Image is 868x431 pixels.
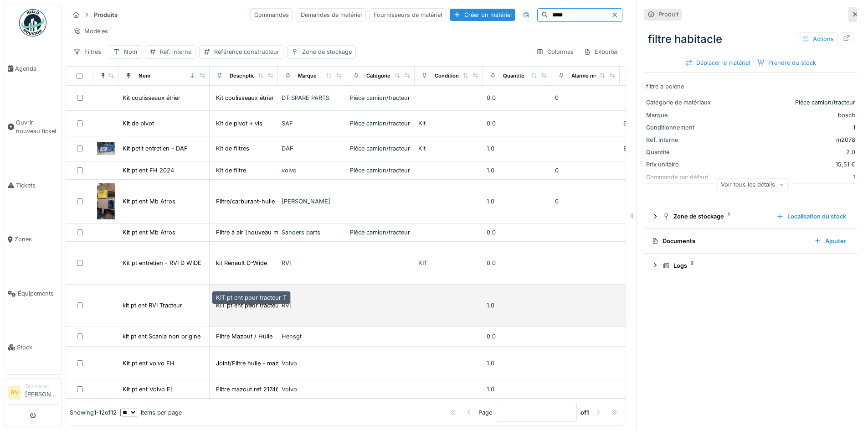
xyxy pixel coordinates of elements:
div: Ref. interne [160,47,191,56]
div: Conditionnement [646,123,714,132]
div: DAF [282,144,343,153]
div: RVI [282,259,343,267]
div: SAF [282,119,343,128]
div: Kit coulisseaux étrier [216,93,274,102]
summary: Logs2 [648,257,853,274]
div: 0.0 [487,119,548,128]
div: KIT [418,259,479,267]
span: Ouvrir nouveau ticket [16,118,58,135]
div: Page [478,408,492,417]
div: Pièce camion/tracteur [350,144,411,153]
div: 1 [718,123,855,132]
div: Modèles [69,25,112,38]
div: Kit de pivot + vis [216,119,262,128]
div: 0.0 [487,332,548,341]
a: Tickets [4,158,62,213]
img: Badge_color-CXgf-gQk.svg [19,9,46,36]
li: [PERSON_NAME] [25,383,58,402]
strong: of 1 [580,408,589,417]
div: filtre a polene [646,82,855,91]
div: Technicien [25,383,58,389]
div: 0.0 [487,259,548,267]
div: Exporter [580,45,622,58]
div: Demandes de matériel [297,8,366,21]
summary: Zone de stockage1Localisation du stock [648,208,853,225]
div: Commandes [250,8,293,21]
div: Ref. interne [646,135,714,144]
div: Actions [798,32,838,46]
a: Agenda [4,42,62,96]
div: Localisation du stock [773,210,850,223]
div: Kit de filtres [216,144,249,153]
div: Kit [418,144,479,153]
div: Kit pt ent Mb Atros [123,197,175,206]
div: DT SPARE PARTS [282,93,343,102]
div: Kit coulisseaux étrier [123,93,180,102]
span: Stock [17,343,58,352]
div: Filtre/carburant-huile [216,197,275,206]
div: m2078 [718,135,855,144]
div: 1.0 [487,144,548,153]
div: Description [230,72,258,80]
img: Kit petit entretien - DAF [97,142,115,155]
div: Déplacer le matériel [682,57,754,69]
div: ENT-DAF-PT [623,144,684,153]
li: RV [8,386,21,400]
div: KIT pt ent pour tracteur T [212,291,291,304]
div: Voir tous les détails [717,178,788,191]
a: Stock [4,321,62,375]
div: Référence constructeur [214,47,279,56]
div: Colonnes [532,45,578,58]
div: RVI [282,301,343,310]
div: Nom [139,72,150,80]
a: Équipements [4,266,62,321]
div: Kit pt entretien - RVI D WIDE [123,259,201,267]
div: Pièce camion/tracteur [718,98,855,107]
span: Tickets [16,181,58,190]
div: Produit [658,10,678,19]
div: Prendre du stock [754,57,820,69]
div: Joint/Filtre huile - mazout (2) - kit service [216,359,332,368]
div: 1.0 [487,301,548,310]
div: Catégorie [366,72,390,80]
div: Kit de pivot [123,119,154,128]
div: kit Renault D-Wide [216,259,267,267]
div: Hensgt [282,332,343,341]
div: Fournisseurs de matériel [370,8,446,21]
div: Kit pt ent Mb Atros [123,228,175,237]
span: Agenda [15,64,58,73]
div: Sanders parts [282,228,343,237]
div: KIT pt ent pour tracteur T [216,301,287,310]
img: Kit pt ent Mb Atros [97,183,115,219]
strong: Produits [90,10,121,19]
div: Prix unitaire [646,160,714,169]
summary: DocumentsAjouter [648,233,853,249]
div: 0 [555,93,616,102]
a: Zones [4,213,62,267]
div: Showing 1 - 12 of 12 [70,408,117,417]
div: Kit petit entretien - DAF [123,144,188,153]
div: Volvo [282,385,343,394]
div: [PERSON_NAME] [282,197,343,206]
div: 1.0 [487,359,548,368]
div: volvo [282,166,343,175]
div: Logs [663,261,846,270]
span: Équipements [18,289,58,298]
div: 1.0 [487,166,548,175]
div: Pièce camion/tracteur [350,93,411,102]
div: Marque [298,72,317,80]
div: Conditionnement [435,72,478,80]
div: Kit pt ent FH 2024 [123,166,174,175]
div: 2.0 [718,148,855,156]
div: kit pt ent RVI Tracteur [123,301,182,310]
div: Filtre Mazout / Huile [216,332,272,341]
div: Kit de filtre [216,166,246,175]
div: Alarme niveau bas [571,72,617,80]
div: Zone de stockage [663,212,769,221]
div: 1.0 [487,197,548,206]
div: Zone de stockage [302,47,352,56]
div: Documents [652,237,807,245]
div: 0 [555,197,616,206]
div: items per page [120,408,182,417]
div: Quantité [503,72,524,80]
